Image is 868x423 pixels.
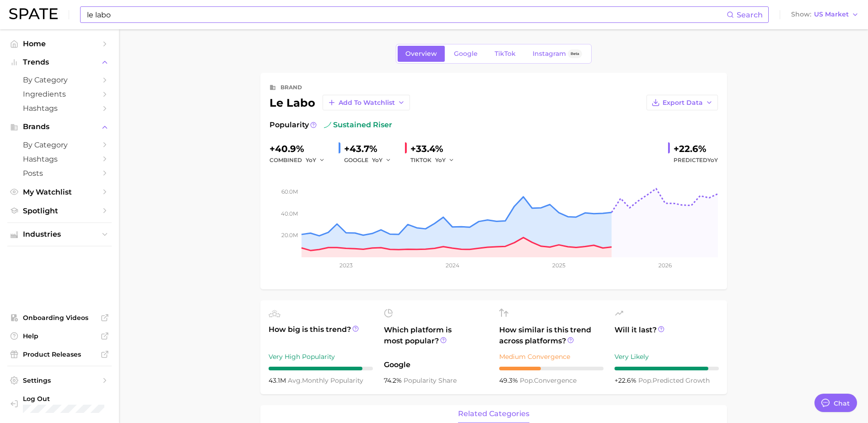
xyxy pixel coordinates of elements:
[445,262,459,269] tspan: 2024
[269,376,288,385] span: 43.1m
[814,12,849,17] span: US Market
[269,324,373,347] span: How big is this trend?
[384,376,404,385] span: 74.2%
[435,156,446,164] span: YoY
[23,206,96,215] span: Spotlight
[288,376,302,385] abbr: average
[7,138,112,152] a: by Category
[789,9,861,21] button: ShowUS Market
[86,7,727,22] input: Search here for a brand, industry, or ingredient
[270,155,331,166] div: combined
[7,152,112,166] a: Hashtags
[7,374,112,387] a: Settings
[23,58,96,66] span: Trends
[615,367,719,370] div: 9 / 10
[7,73,112,87] a: by Category
[7,120,112,134] button: Brands
[324,121,331,129] img: sustained riser
[9,8,58,19] img: SPATE
[23,155,96,163] span: Hashtags
[270,141,331,156] div: +40.9%
[324,119,392,130] span: sustained riser
[23,76,96,84] span: by Category
[269,367,373,370] div: 9 / 10
[7,228,112,241] button: Industries
[499,325,604,347] span: How similar is this trend across platforms?
[410,141,461,156] div: +33.4%
[344,155,398,166] div: GOOGLE
[533,50,566,58] span: Instagram
[339,99,395,107] span: Add to Watchlist
[23,104,96,113] span: Hashtags
[23,90,96,98] span: Ingredients
[7,329,112,343] a: Help
[306,156,316,164] span: YoY
[707,157,718,163] span: YoY
[280,82,302,93] div: brand
[372,155,392,166] button: YoY
[23,314,96,322] span: Onboarding Videos
[23,350,96,358] span: Product Releases
[372,156,383,164] span: YoY
[7,204,112,218] a: Spotlight
[23,123,96,131] span: Brands
[7,101,112,115] a: Hashtags
[520,376,577,385] span: convergence
[7,166,112,180] a: Posts
[571,50,579,58] span: Beta
[23,395,120,403] span: Log Out
[269,351,373,362] div: Very High Popularity
[405,50,437,58] span: Overview
[663,99,703,107] span: Export Data
[323,95,410,110] button: Add to Watchlist
[737,11,763,19] span: Search
[7,87,112,101] a: Ingredients
[674,155,718,166] span: Predicted
[615,351,719,362] div: Very Likely
[270,119,309,130] span: Popularity
[638,376,652,385] abbr: popularity index
[615,376,638,385] span: +22.6%
[435,155,455,166] button: YoY
[647,95,718,110] button: Export Data
[23,188,96,196] span: My Watchlist
[23,169,96,178] span: Posts
[487,46,523,62] a: TikTok
[674,141,718,156] div: +22.6%
[270,95,410,110] div: le labo
[7,347,112,361] a: Product Releases
[499,367,604,370] div: 4 / 10
[454,50,478,58] span: Google
[7,392,112,416] a: Log out. Currently logged in with e-mail christine.kappner@mane.com.
[23,141,96,149] span: by Category
[499,351,604,362] div: Medium Convergence
[384,325,488,355] span: Which platform is most popular?
[306,155,325,166] button: YoY
[638,376,710,385] span: predicted growth
[552,262,566,269] tspan: 2025
[458,410,529,418] span: related categories
[410,155,461,166] div: TIKTOK
[7,55,112,69] button: Trends
[7,311,112,325] a: Onboarding Videos
[23,39,96,48] span: Home
[446,46,485,62] a: Google
[23,332,96,340] span: Help
[7,185,112,199] a: My Watchlist
[791,12,811,17] span: Show
[384,359,488,370] span: Google
[398,46,445,62] a: Overview
[344,141,398,156] div: +43.7%
[525,46,590,62] a: InstagramBeta
[495,50,516,58] span: TikTok
[23,376,96,385] span: Settings
[339,262,352,269] tspan: 2023
[499,376,520,385] span: 49.3%
[288,376,363,385] span: monthly popularity
[520,376,534,385] abbr: popularity index
[23,230,96,239] span: Industries
[615,325,719,347] span: Will it last?
[404,376,457,385] span: popularity share
[658,262,672,269] tspan: 2026
[7,37,112,51] a: Home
